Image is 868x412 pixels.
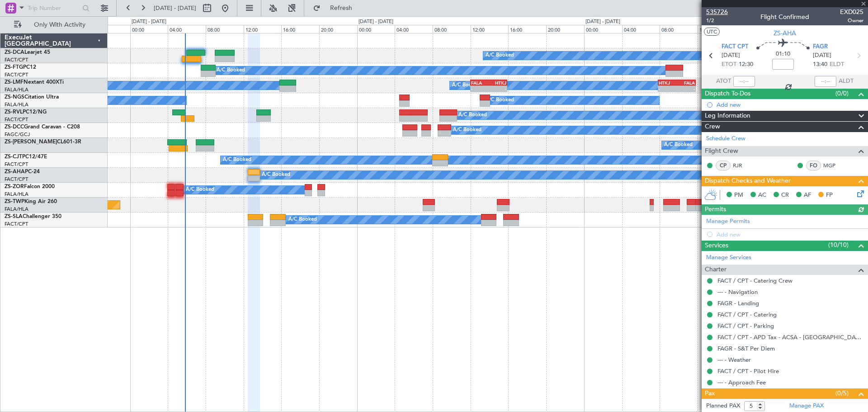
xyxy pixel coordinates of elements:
[813,60,827,69] span: 13:40
[585,18,620,26] div: [DATE] - [DATE]
[395,25,433,33] div: 04:00
[28,1,80,15] input: Trip Number
[244,25,282,33] div: 12:00
[5,184,55,189] a: ZS-ZORFalcon 2000
[705,111,750,121] span: Leg Information
[5,161,28,168] a: FACT/CPT
[5,124,24,130] span: ZS-DCC
[722,51,740,60] span: [DATE]
[781,191,789,200] span: CR
[5,124,80,130] a: ZS-DCCGrand Caravan - C208
[705,176,791,186] span: Dispatch Checks and Weather
[5,65,23,70] span: ZS-FTG
[705,388,715,399] span: Pax
[5,80,64,85] a: ZS-LMFNextant 400XTi
[132,18,166,26] div: [DATE] - [DATE]
[471,25,509,33] div: 12:00
[319,25,357,33] div: 20:00
[659,86,677,91] div: -
[5,80,24,85] span: ZS-LMF
[717,356,751,364] a: --- - Weather
[130,25,168,33] div: 00:00
[281,25,319,33] div: 16:00
[717,311,777,318] a: FACT / CPT - Catering
[717,277,793,284] a: FACT / CPT - Catering Crew
[5,176,28,183] a: FACT/CPT
[458,109,487,122] div: A/C Booked
[835,388,849,398] span: (0/5)
[813,43,828,52] span: FAGR
[734,191,743,200] span: PM
[804,191,811,200] span: AF
[5,221,28,227] a: FACT/CPT
[5,169,25,175] span: ZS-AHA
[717,333,863,341] a: FACT / CPT - APD Tax - ACSA - [GEOGRAPHIC_DATA] International FACT / CPT
[760,12,809,22] div: Flight Confirmed
[705,89,750,99] span: Dispatch To-Dos
[486,49,514,62] div: A/C Booked
[716,77,731,86] span: ATOT
[722,60,736,69] span: ETOT
[806,161,821,170] div: FO
[5,86,28,93] a: FALA/HLA
[359,18,393,26] div: [DATE] - [DATE]
[717,101,863,109] div: Add new
[839,77,854,86] span: ALDT
[322,5,360,11] span: Refresh
[452,79,481,92] div: A/C Booked
[5,199,24,204] span: ZS-TWP
[5,214,61,219] a: ZS-SLAChallenger 350
[584,25,622,33] div: 00:00
[486,94,514,107] div: A/C Booked
[5,116,28,123] a: FACT/CPT
[840,17,863,24] span: Owner
[223,153,251,167] div: A/C Booked
[489,86,506,91] div: -
[776,50,790,59] span: 01:10
[706,7,728,17] span: 535726
[717,345,775,352] a: FAGR - S&T Per Diem
[774,28,796,38] span: ZS-AHA
[835,89,849,98] span: (0/0)
[5,95,59,100] a: ZS-NGSCitation Ultra
[206,25,244,33] div: 08:00
[813,51,831,60] span: [DATE]
[5,109,23,115] span: ZS-RVL
[5,139,57,145] span: ZS-[PERSON_NAME]
[5,95,24,100] span: ZS-NGS
[717,322,774,330] a: FACT / CPT - Parking
[471,80,489,85] div: FALA
[717,288,758,296] a: --- - Navigation
[5,154,47,160] a: ZS-CJTPC12/47E
[5,50,24,55] span: ZS-DCA
[546,25,584,33] div: 20:00
[717,367,779,375] a: FACT / CPT - Pilot Hire
[758,191,766,200] span: AC
[706,253,751,262] a: Manage Services
[186,183,214,197] div: A/C Booked
[677,80,695,85] div: FALA
[5,154,22,160] span: ZS-CJT
[705,265,726,275] span: Charter
[823,161,844,170] a: MGP
[5,65,36,70] a: ZS-FTGPC12
[5,101,28,108] a: FALA/HLA
[357,25,395,33] div: 00:00
[5,169,40,175] a: ZS-AHAPC-24
[433,25,471,33] div: 08:00
[840,7,863,17] span: EXD025
[622,25,660,33] div: 04:00
[217,64,245,77] div: A/C Booked
[733,161,753,170] a: RJR
[453,123,481,137] div: A/C Booked
[92,25,130,33] div: 20:00
[705,122,720,132] span: Crew
[739,60,753,69] span: 12:30
[826,191,833,200] span: FP
[288,213,317,227] div: A/C Booked
[489,80,506,85] div: HTKJ
[717,379,766,386] a: --- - Approach Fee
[664,138,693,152] div: A/C Booked
[5,191,28,198] a: FALA/HLA
[706,134,745,143] a: Schedule Crew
